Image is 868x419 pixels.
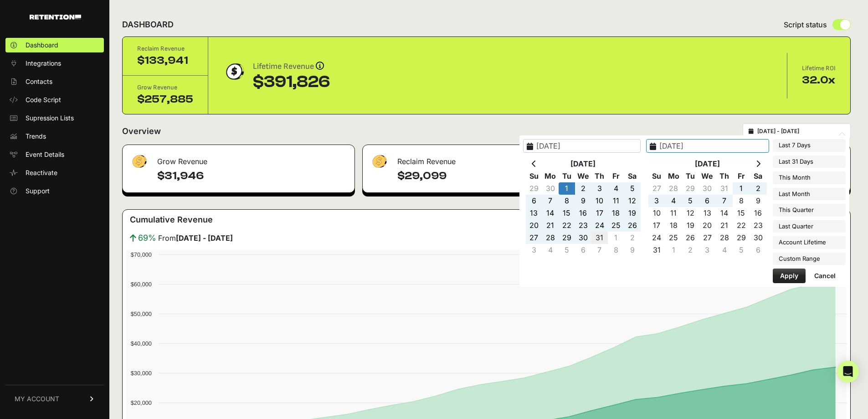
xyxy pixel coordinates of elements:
[5,56,104,71] a: Integrations
[526,182,542,195] td: 29
[363,145,603,172] div: Reclaim Revenue
[397,169,596,183] h4: $29,099
[750,219,766,232] td: 23
[542,244,559,256] td: 4
[773,236,846,249] li: Account Lifetime
[682,182,699,195] td: 29
[526,170,542,182] th: Su
[648,207,665,219] td: 10
[699,207,716,219] td: 13
[131,370,152,377] text: $30,000
[648,182,665,195] td: 27
[750,195,766,207] td: 9
[176,233,233,243] strong: [DATE] - [DATE]
[122,125,161,138] h2: Overview
[26,186,50,196] span: Support
[559,219,575,232] td: 22
[716,182,733,195] td: 31
[137,83,193,92] div: Grow Revenue
[716,232,733,244] td: 28
[559,232,575,244] td: 29
[526,219,542,232] td: 20
[526,244,542,256] td: 3
[608,219,624,232] td: 25
[526,232,542,244] td: 27
[665,219,682,232] td: 18
[26,168,57,177] span: Reactivate
[591,170,608,182] th: Th
[26,150,64,159] span: Event Details
[608,232,624,244] td: 1
[5,184,104,198] a: Support
[665,195,682,207] td: 4
[130,213,213,226] h3: Cumulative Revenue
[253,73,330,91] div: $391,826
[138,232,156,244] span: 69%
[5,147,104,162] a: Event Details
[370,153,388,171] img: fa-dollar-13500eef13a19c4ab2b9ed9ad552e47b0d9fc28b02b83b90ba0e00f96d6372e9.png
[665,158,750,170] th: [DATE]
[773,171,846,184] li: This Month
[750,232,766,244] td: 30
[542,195,559,207] td: 7
[733,244,750,256] td: 5
[682,219,699,232] td: 19
[648,170,665,182] th: Su
[699,195,716,207] td: 6
[733,219,750,232] td: 22
[665,232,682,244] td: 25
[542,232,559,244] td: 28
[682,195,699,207] td: 5
[122,18,174,31] h2: DASHBOARD
[15,394,59,403] span: MY ACCOUNT
[608,207,624,219] td: 18
[591,195,608,207] td: 10
[624,244,641,256] td: 9
[699,219,716,232] td: 20
[624,195,641,207] td: 12
[624,182,641,195] td: 5
[773,155,846,168] li: Last 31 Days
[773,139,846,152] li: Last 7 Days
[750,244,766,256] td: 6
[30,15,81,20] img: Retention.com
[26,77,52,86] span: Contacts
[716,219,733,232] td: 21
[575,182,591,195] td: 2
[26,95,61,104] span: Code Script
[699,182,716,195] td: 30
[733,232,750,244] td: 29
[575,170,591,182] th: We
[608,182,624,195] td: 4
[624,232,641,244] td: 2
[253,60,330,73] div: Lifetime Revenue
[773,204,846,217] li: This Quarter
[575,219,591,232] td: 23
[648,244,665,256] td: 31
[682,232,699,244] td: 26
[665,244,682,256] td: 1
[5,385,104,413] a: MY ACCOUNT
[733,207,750,219] td: 15
[773,269,806,283] button: Apply
[5,74,104,89] a: Contacts
[624,219,641,232] td: 26
[733,170,750,182] th: Fr
[131,340,152,347] text: $40,000
[559,207,575,219] td: 15
[591,207,608,219] td: 17
[26,114,74,123] span: Supression Lists
[802,64,836,73] div: Lifetime ROI
[137,44,193,53] div: Reclaim Revenue
[716,244,733,256] td: 4
[608,195,624,207] td: 11
[733,182,750,195] td: 1
[773,188,846,201] li: Last Month
[591,219,608,232] td: 24
[591,244,608,256] td: 7
[575,232,591,244] td: 30
[802,73,836,88] div: 32.0x
[591,232,608,244] td: 31
[559,182,575,195] td: 1
[773,253,846,265] li: Custom Range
